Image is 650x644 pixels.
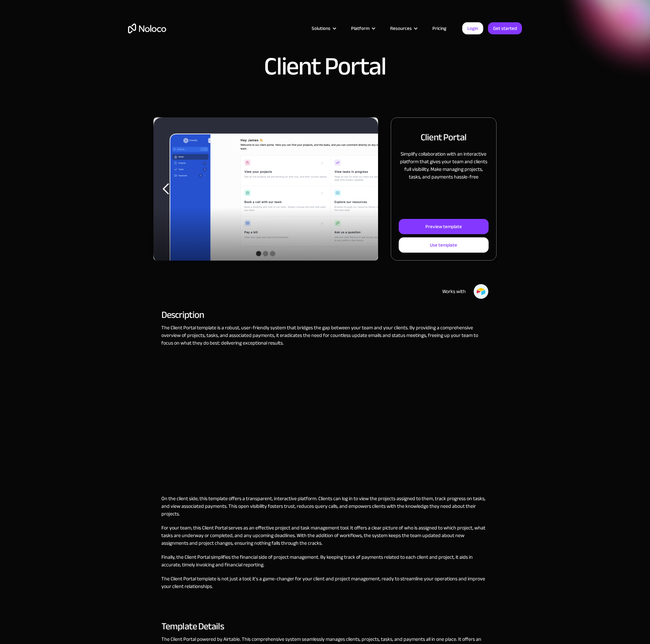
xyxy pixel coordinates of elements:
[442,288,466,295] div: Works with
[353,117,378,261] div: next slide
[424,24,454,32] a: Pricing
[153,117,179,261] div: previous slide
[421,130,466,144] h2: Client Portal
[399,237,489,253] a: Use template
[390,24,412,32] div: Resources
[462,22,483,34] a: Login
[161,481,489,488] p: ‍
[430,241,457,249] div: Use template
[256,251,261,256] div: Show slide 1 of 3
[161,495,489,518] p: On the client side, this template offers a transparent, interactive platform. Clients can log in ...
[382,24,424,32] div: Resources
[399,219,489,234] a: Preview template
[227,367,423,478] iframe: Noloco Basics ┃ Client Portal Walk Through
[264,54,386,79] h1: Client Portal
[161,324,489,347] p: The Client Portal template is a robust, user-friendly system that bridges the gap between your te...
[343,24,382,32] div: Platform
[263,251,268,256] div: Show slide 2 of 3
[128,24,166,33] a: home
[161,524,489,547] p: For your team, this Client Portal serves as an effective project and task management tool. It off...
[312,24,330,32] div: Solutions
[161,312,489,318] h2: Description
[304,24,343,32] div: Solutions
[351,24,369,32] div: Platform
[473,284,489,299] img: Airtable
[161,353,489,361] p: ‍
[161,575,489,590] p: The Client Portal template is not just a tool; it's a game-changer for your client and project ma...
[153,117,378,261] div: carousel
[270,251,275,256] div: Show slide 3 of 3
[488,22,522,34] a: Get started
[161,623,489,629] h2: Template Details
[161,597,489,604] p: ‍
[425,222,462,231] div: Preview template
[399,150,489,181] p: Simplify collaboration with an interactive platform that gives your team and clients full visibil...
[161,553,489,569] p: Finally, the Client Portal simplifies the financial side of project management. By keeping track ...
[153,117,378,261] div: 1 of 3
